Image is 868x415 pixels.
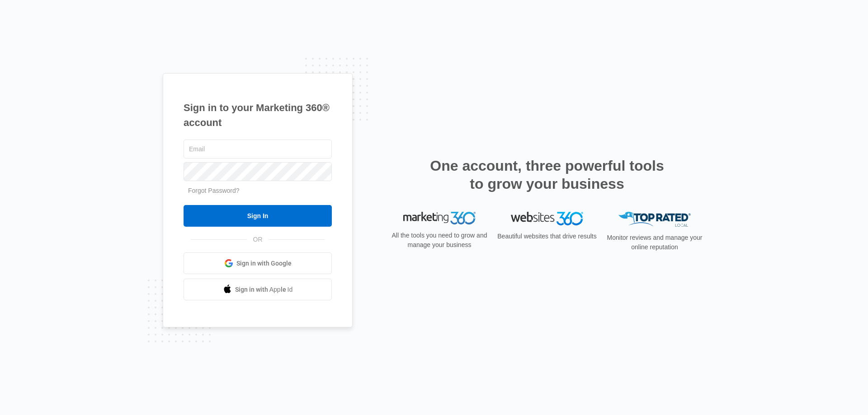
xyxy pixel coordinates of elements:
[604,233,705,252] p: Monitor reviews and manage your online reputation
[247,235,269,244] span: OR
[511,212,583,225] img: Websites 360
[184,140,332,159] input: Email
[236,259,292,268] span: Sign in with Google
[389,231,490,250] p: All the tools you need to grow and manage your business
[184,205,332,227] input: Sign In
[235,285,293,294] span: Sign in with Apple Id
[403,212,476,224] img: Marketing 360
[184,100,332,130] h1: Sign in to your Marketing 360® account
[184,252,332,274] a: Sign in with Google
[618,212,691,227] img: Top Rated Local
[188,187,240,194] a: Forgot Password?
[496,232,598,241] p: Beautiful websites that drive results
[184,279,332,300] a: Sign in with Apple Id
[427,157,667,193] h2: One account, three powerful tools to grow your business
